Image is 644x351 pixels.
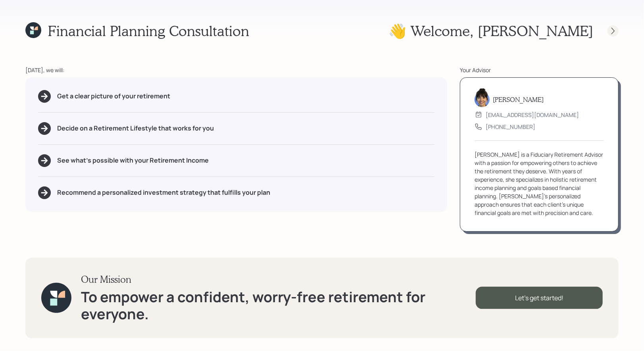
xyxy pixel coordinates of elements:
[25,66,447,74] div: [DATE], we will:
[48,22,249,39] h1: Financial Planning Consultation
[493,96,544,103] h5: [PERSON_NAME]
[57,157,209,164] h5: See what's possible with your Retirement Income
[486,123,535,131] div: [PHONE_NUMBER]
[388,22,593,39] h1: 👋 Welcome , [PERSON_NAME]
[475,88,490,107] img: treva-nostdahl-headshot.png
[475,150,604,217] div: [PERSON_NAME] is a Fiduciary Retirement Advisor with a passion for empowering others to achieve t...
[57,189,270,196] h5: Recommend a personalized investment strategy that fulfills your plan
[57,92,170,100] h5: Get a clear picture of your retirement
[81,274,476,285] h3: Our Mission
[57,125,214,132] h5: Decide on a Retirement Lifestyle that works for you
[486,111,579,119] div: [EMAIL_ADDRESS][DOMAIN_NAME]
[81,288,476,322] h1: To empower a confident, worry-free retirement for everyone.
[460,66,619,74] div: Your Advisor
[476,287,603,309] div: Let's get started!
